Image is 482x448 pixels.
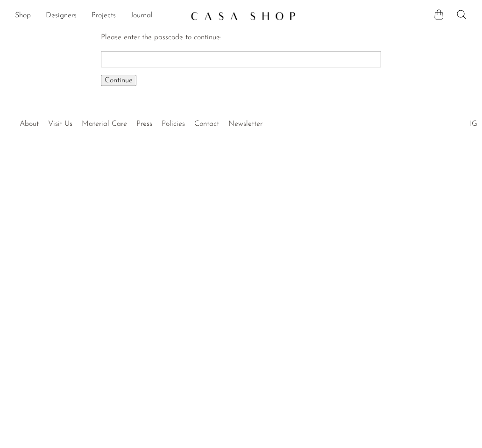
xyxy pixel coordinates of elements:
a: About [20,120,39,128]
ul: NEW HEADER MENU [15,8,183,24]
label: Please enter the passcode to continue: [101,34,221,41]
a: Journal [131,10,153,22]
span: Continue [105,77,133,84]
nav: Desktop navigation [15,8,183,24]
a: Visit Us [48,120,72,128]
button: Continue [101,75,136,86]
a: Projects [92,10,116,22]
ul: Quick links [15,113,267,130]
a: Material Care [82,120,127,128]
a: Designers [46,10,77,22]
a: Press [136,120,152,128]
a: Policies [162,120,185,128]
a: IG [470,120,477,128]
a: Shop [15,10,31,22]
